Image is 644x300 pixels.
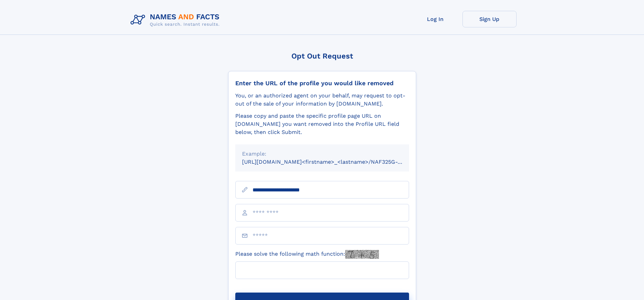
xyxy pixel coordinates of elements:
label: Please solve the following math function: [235,250,379,259]
img: Logo Names and Facts [128,11,225,29]
div: Opt Out Request [228,52,416,60]
a: Sign Up [462,11,517,27]
a: Log In [408,11,462,27]
small: [URL][DOMAIN_NAME]<firstname>_<lastname>/NAF325G-xxxxxxxx [242,159,422,165]
div: Please copy and paste the specific profile page URL on [DOMAIN_NAME] you want removed into the Pr... [235,112,409,136]
div: Example: [242,150,402,158]
div: Enter the URL of the profile you would like removed [235,79,409,87]
div: You, or an authorized agent on your behalf, may request to opt-out of the sale of your informatio... [235,92,409,108]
